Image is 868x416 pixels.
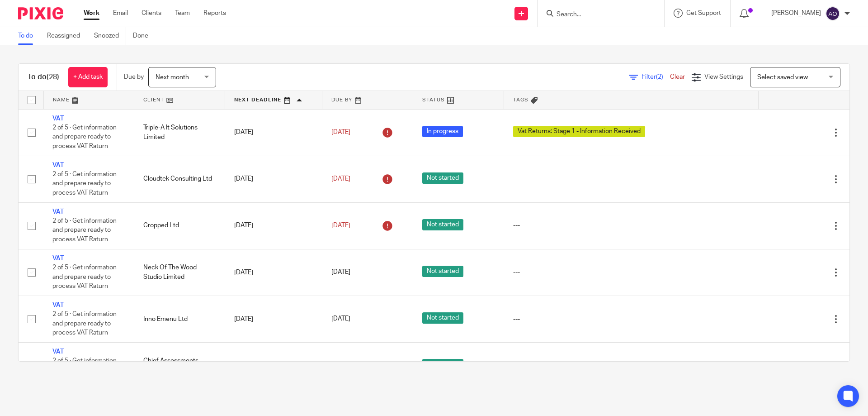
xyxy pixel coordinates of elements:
span: (2) [656,74,663,80]
a: VAT [52,255,64,262]
a: VAT [52,349,64,355]
td: Chief Assessments Limited [134,342,225,389]
div: --- [513,361,750,370]
span: Select saved view [757,74,808,81]
span: Next month [156,74,189,81]
span: Get Support [686,10,721,16]
a: Reports [203,9,226,18]
span: 2 of 5 · Get information and prepare ready to process VAT Raturn [52,124,117,149]
img: svg%3E [826,6,840,21]
span: Not started [422,266,463,277]
a: VAT [52,162,64,168]
a: Clients [142,9,161,18]
span: Not started [422,312,463,324]
a: To do [18,27,40,45]
span: (28) [47,73,59,81]
span: Tags [513,97,528,102]
a: Reassigned [47,27,87,45]
span: 2 of 5 · Get information and prepare ready to process VAT Raturn [52,358,117,383]
a: + Add task [68,67,108,87]
a: VAT [52,115,64,122]
div: --- [513,221,750,230]
span: 2 of 5 · Get information and prepare ready to process VAT Raturn [52,264,117,289]
a: Work [84,9,99,18]
input: Search [556,11,637,19]
td: [DATE] [225,109,322,156]
span: View Settings [704,74,743,80]
td: [DATE] [225,202,322,249]
img: Pixie [18,7,63,19]
h1: To do [28,72,59,82]
span: [DATE] [331,269,350,276]
div: --- [513,315,750,324]
a: VAT [52,209,64,215]
a: Email [113,9,128,18]
td: Cloudtek Consulting Ltd [134,156,225,202]
a: VAT [52,302,64,308]
td: [DATE] [225,156,322,202]
div: --- [513,268,750,277]
span: [DATE] [331,316,350,322]
a: Snoozed [94,27,126,45]
td: [DATE] [225,296,322,342]
td: Triple-A It Solutions Limited [134,109,225,156]
a: Clear [670,74,685,80]
span: 2 of 5 · Get information and prepare ready to process VAT Raturn [52,218,117,243]
td: [DATE] [225,249,322,296]
a: Team [175,9,190,18]
div: --- [513,174,750,183]
span: Not started [422,359,463,370]
p: Due by [124,72,144,81]
span: Filter [642,74,670,80]
span: [DATE] [331,176,350,182]
span: 2 of 5 · Get information and prepare ready to process VAT Raturn [52,171,117,196]
p: [PERSON_NAME] [771,9,821,18]
span: [DATE] [331,129,350,135]
span: Not started [422,219,463,230]
span: 2 of 5 · Get information and prepare ready to process VAT Raturn [52,311,117,336]
td: Inno Emenu Ltd [134,296,225,342]
span: Vat Returns: Stage 1 - Information Received [513,126,645,137]
td: Neck Of The Wood Studio Limited [134,249,225,296]
span: [DATE] [331,222,350,229]
a: Done [133,27,155,45]
td: [DATE] [225,342,322,389]
span: In progress [422,126,463,137]
span: Not started [422,172,463,184]
td: Cropped Ltd [134,202,225,249]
